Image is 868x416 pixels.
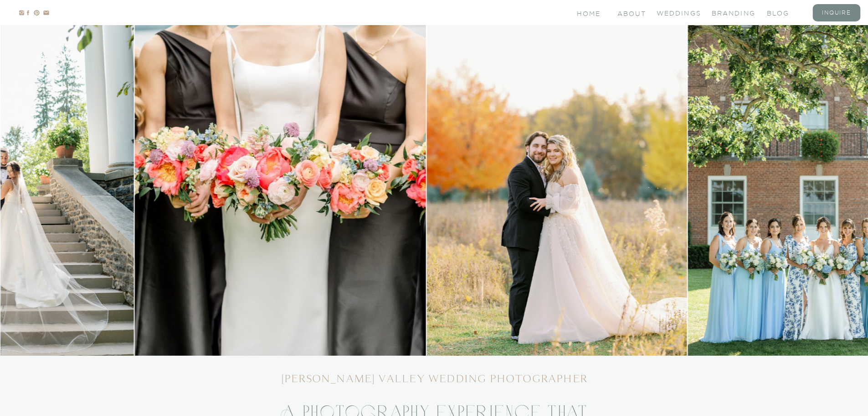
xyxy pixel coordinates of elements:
a: Home [577,9,602,17]
a: Weddings [657,9,693,16]
h1: [PERSON_NAME] valley wedding Photographer [265,373,605,390]
a: branding [712,9,748,16]
a: inquire [818,9,855,16]
a: blog [767,9,803,16]
a: About [617,9,645,17]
